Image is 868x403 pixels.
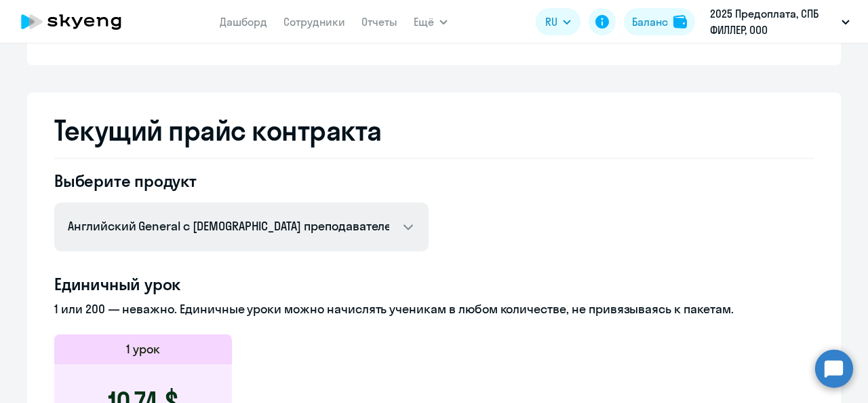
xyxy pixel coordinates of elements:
button: Ещё [414,8,448,35]
h4: Выберите продукт [54,170,429,192]
button: 2025 Предоплата, СПБ ФИЛЛЕР, ООО [703,5,856,38]
div: Баланс [632,14,668,30]
p: 2025 Предоплата, СПБ ФИЛЛЕР, ООО [710,5,836,38]
a: Сотрудники [283,15,345,29]
button: RU [536,8,580,35]
a: Отчеты [361,15,397,29]
span: RU [545,14,557,30]
a: Дашборд [220,15,267,29]
h2: Текущий прайс контракта [54,114,814,147]
h5: 1 урок [126,340,160,358]
h4: Единичный урок [54,273,814,295]
img: balance [673,15,687,29]
button: Балансbalance [624,8,695,35]
span: Ещё [414,14,434,30]
p: 1 или 200 — неважно. Единичные уроки можно начислять ученикам в любом количестве, не привязываясь... [54,300,814,318]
